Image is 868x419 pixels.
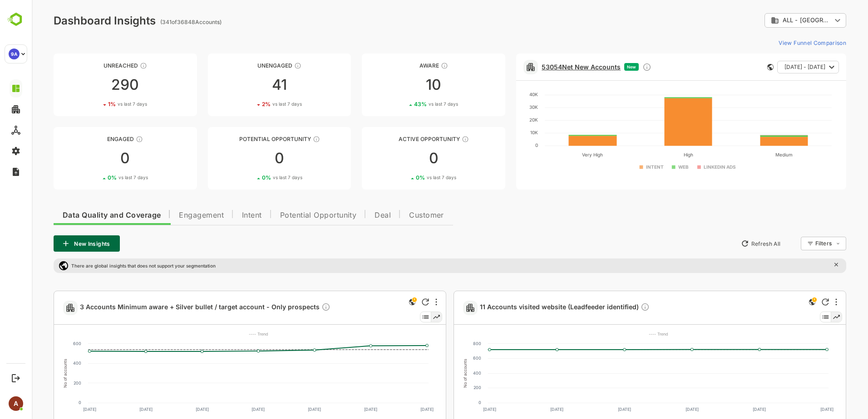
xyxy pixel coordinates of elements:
[147,212,192,219] span: Engagement
[498,92,506,97] text: 40K
[10,372,22,384] button: Logout
[164,407,177,412] text: [DATE]
[5,11,28,28] img: BambooboxLogoMark.f1c84d78b4c51b1a7b5f700c9845e183.svg
[784,240,800,247] div: Filters
[753,61,794,73] span: [DATE] - [DATE]
[51,407,64,412] text: [DATE]
[76,174,116,181] div: 0 %
[448,302,621,313] a: 11 Accounts visited website (Leadfeeder identified)Description not present
[375,297,386,309] div: This is a global insight. Segment selection is not applicable for this view
[377,212,412,219] span: Customer
[39,263,184,268] p: There are global insights that does not support your segmentation
[389,407,402,412] text: [DATE]
[176,78,320,92] div: 41
[290,302,299,313] div: Description not present
[22,136,165,142] div: Engaged
[76,101,115,107] div: 1 %
[332,407,345,412] text: [DATE]
[248,212,325,219] span: Potential Opportunity
[441,370,449,375] text: 400
[230,101,270,107] div: 2 %
[451,407,464,412] text: [DATE]
[775,297,786,309] div: This is a global insight. Segment selection is not applicable for this view
[276,407,289,412] text: [DATE]
[447,400,449,405] text: 0
[241,174,271,181] span: vs last 7 days
[330,127,473,190] a: Active OpportunityThese accounts have open opportunities which might be at any of the Sales Stage...
[804,298,805,306] div: More
[22,235,88,252] button: New Insights
[550,152,571,158] text: Very High
[262,62,270,69] div: These accounts have not shown enough engagement and need nurturing
[241,101,270,107] span: vs last 7 days
[498,117,506,122] text: 20K
[705,236,753,251] button: Refresh All
[441,356,449,361] text: 600
[430,136,437,143] div: These accounts have open opportunities which might be at any of the Sales Stages
[86,101,115,107] span: vs last 7 days
[518,407,532,412] text: [DATE]
[128,19,190,25] ag: ( 341 of 36848 Accounts)
[330,151,473,166] div: 0
[104,136,111,143] div: These accounts are warm, further nurturing would qualify them to MQAs
[744,152,761,157] text: Medium
[217,331,237,336] text: ---- Trend
[654,407,667,412] text: [DATE]
[9,396,23,411] div: A
[397,101,426,107] span: vs last 7 days
[652,152,661,158] text: High
[441,341,449,346] text: 800
[22,78,165,92] div: 290
[281,136,288,143] div: These accounts are MQAs and can be passed on to Inside Sales
[330,62,473,69] div: Aware
[790,298,797,306] div: Refresh
[721,407,734,412] text: [DATE]
[743,35,814,50] button: View Funnel Comparison
[498,104,506,110] text: 30K
[739,16,800,24] div: ALL - Slovenia
[48,302,299,313] span: 3 Accounts Minimum aware + Silver bullet / target account - Only prospects
[595,64,604,69] span: New
[783,235,814,252] div: Filters
[384,174,424,181] div: 0 %
[789,407,802,412] text: [DATE]
[176,62,320,69] div: Unengaged
[176,127,320,190] a: Potential OpportunityThese accounts are MQAs and can be passed on to Inside Sales00%vs last 7 days
[431,359,436,388] text: No of accounts
[617,331,636,336] text: ---- Trend
[751,17,800,24] span: ALL - [GEOGRAPHIC_DATA]
[108,62,115,69] div: These accounts have not been engaged with for a defined time period
[395,174,424,181] span: vs last 7 days
[176,136,320,142] div: Potential Opportunity
[409,62,416,69] div: These accounts have just entered the buying cycle and need further nurturing
[48,302,302,313] a: 3 Accounts Minimum aware + Silver bullet / target account - Only prospectsDescription not present
[330,78,473,92] div: 10
[9,49,20,59] div: 9A
[586,407,599,412] text: [DATE]
[733,12,814,29] div: ALL - [GEOGRAPHIC_DATA]
[503,142,506,148] text: 0
[745,61,807,73] button: [DATE] - [DATE]
[611,63,620,72] div: Discover new ICP-fit accounts showing engagement — via intent surges, anonymous website visits, L...
[382,101,426,107] div: 43 %
[31,212,129,219] span: Data Quality and Coverage
[210,212,230,219] span: Intent
[609,302,618,313] div: Description not present
[343,212,359,219] span: Deal
[42,380,49,385] text: 200
[220,407,233,412] text: [DATE]
[87,174,116,181] span: vs last 7 days
[41,361,49,365] text: 400
[330,54,473,116] a: AwareThese accounts have just entered the buying cycle and need further nurturing1043%vs last 7 days
[22,62,165,69] div: Unreached
[22,151,165,166] div: 0
[47,400,49,405] text: 0
[31,359,36,388] text: No of accounts
[330,136,473,142] div: Active Opportunity
[176,54,320,116] a: UnengagedThese accounts have not shown enough engagement and need nurturing412%vs last 7 days
[390,298,397,306] div: Refresh
[41,341,49,346] text: 600
[404,298,405,306] div: More
[735,64,742,70] div: This card does not support filter and segments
